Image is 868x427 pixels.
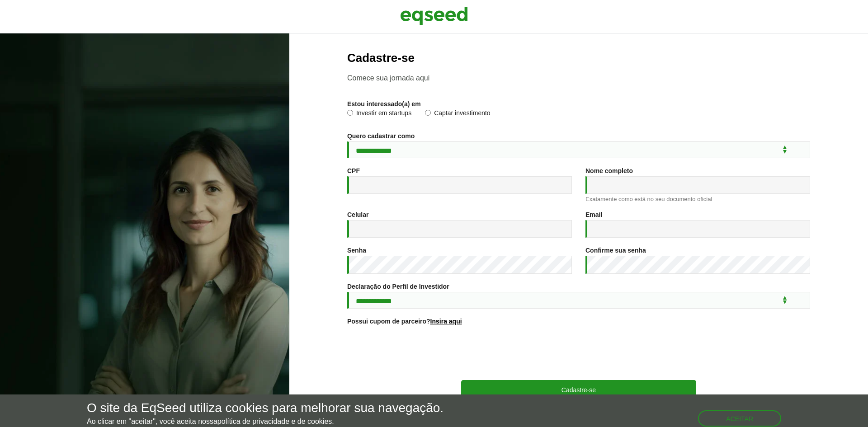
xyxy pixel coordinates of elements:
[87,417,443,426] p: Ao clicar em "aceitar", você aceita nossa .
[347,247,366,253] label: Senha
[430,318,462,324] a: Insira aqui
[347,52,810,65] h2: Cadastre-se
[347,133,415,139] label: Quero cadastrar como
[585,168,633,174] label: Nome completo
[217,418,332,425] a: política de privacidade e de cookies
[425,110,491,119] label: Captar investimento
[347,110,353,116] input: Investir em startups
[347,110,411,119] label: Investir em startups
[347,101,421,107] label: Estou interessado(a) em
[87,401,443,415] h5: O site da EqSeed utiliza cookies para melhorar sua navegação.
[585,247,646,253] label: Confirme sua senha
[347,318,462,324] label: Possui cupom de parceiro?
[461,380,696,399] button: Cadastre-se
[347,168,360,174] label: CPF
[347,211,368,218] label: Celular
[425,110,431,116] input: Captar investimento
[510,336,647,371] iframe: reCAPTCHA
[347,74,810,82] p: Comece sua jornada aqui
[347,283,449,290] label: Declaração do Perfil de Investidor
[585,211,602,218] label: Email
[585,196,810,202] div: Exatamente como está no seu documento oficial
[698,410,781,427] button: Aceitar
[400,5,468,27] img: EqSeed Logo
